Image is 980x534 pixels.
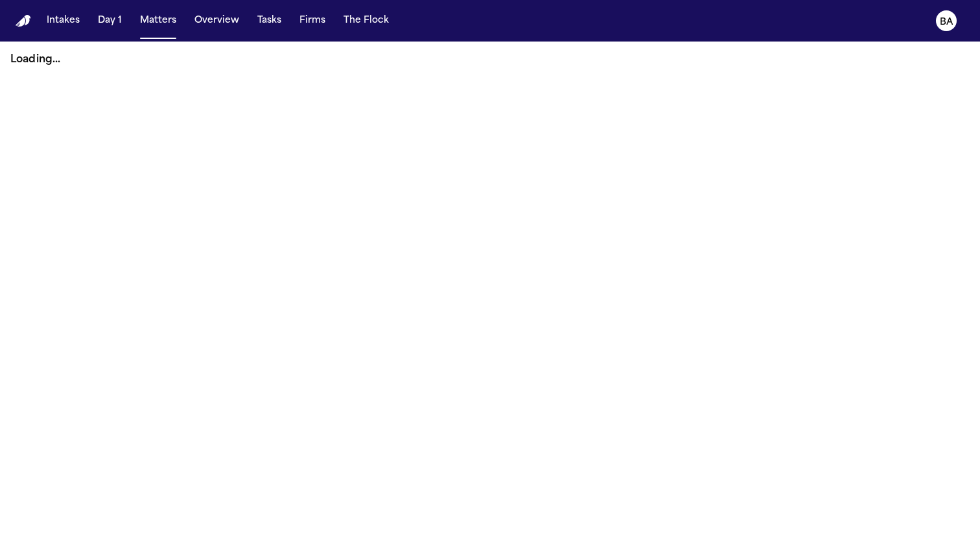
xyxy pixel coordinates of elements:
button: Intakes [41,9,85,32]
text: BA [940,18,953,27]
button: Overview [189,9,244,32]
img: Finch Logo [16,15,31,27]
button: Matters [135,9,181,32]
p: Loading... [10,52,970,67]
button: Tasks [252,9,286,32]
a: Home [16,15,31,27]
button: The Flock [338,9,394,32]
button: Day 1 [93,9,127,32]
button: Firms [294,9,331,32]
